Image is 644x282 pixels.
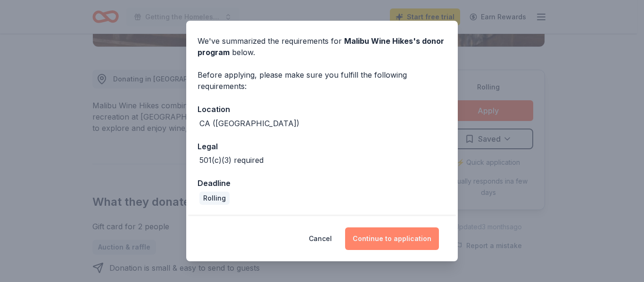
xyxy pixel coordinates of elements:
div: 501(c)(3) required [199,154,264,166]
div: Legal [198,140,446,153]
div: Deadline [198,177,446,189]
button: Continue to application [345,227,439,250]
div: We've summarized the requirements for below. [198,35,446,58]
div: CA ([GEOGRAPHIC_DATA]) [199,118,299,129]
div: Rolling [199,192,230,205]
div: Before applying, please make sure you fulfill the following requirements: [198,69,446,92]
div: Location [198,103,446,115]
button: Cancel [309,227,332,250]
